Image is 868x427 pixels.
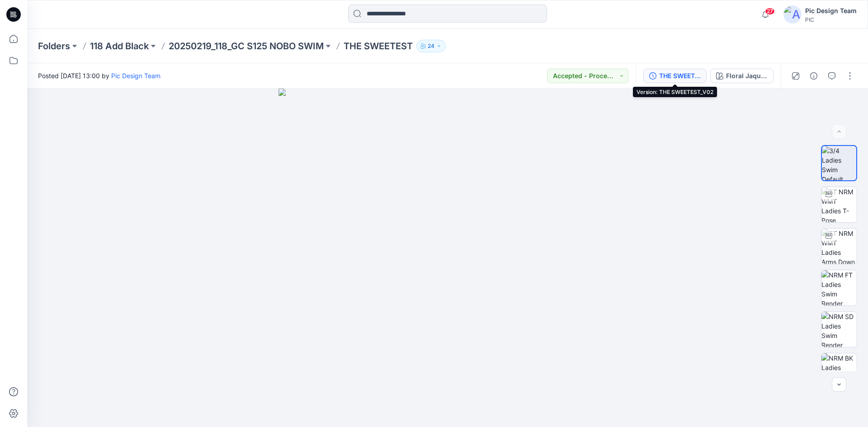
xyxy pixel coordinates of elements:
[416,40,446,52] button: 24
[805,16,857,23] div: PIC
[726,71,768,81] div: Floral Jaquard
[807,69,821,83] button: Details
[38,71,160,80] span: Posted [DATE] 13:00 by
[278,89,617,427] img: eyJhbGciOiJIUzI1NiIsImtpZCI6IjAiLCJzbHQiOiJzZXMiLCJ0eXAiOiJKV1QifQ.eyJkYXRhIjp7InR5cGUiOiJzdG9yYW...
[169,40,324,52] a: 20250219_118_GC S125 NOBO SWIM
[821,353,857,389] img: NRM BK Ladies Swim Ghost Render
[428,41,434,51] p: 24
[38,40,70,52] a: Folders
[821,229,857,264] img: TT NRM WMT Ladies Arms Down
[643,69,707,83] button: THE SWEETEST_V02
[765,8,775,15] span: 27
[821,187,857,222] img: TT NRM WMT Ladies T-Pose
[90,40,149,52] a: 118 Add Black
[821,270,857,305] img: NRM FT Ladies Swim Render
[659,71,701,81] div: THE SWEETEST_V02
[344,40,413,52] p: THE SWEETEST
[710,69,774,83] button: Floral Jaquard
[805,5,857,16] div: Pic Design Team
[822,146,856,180] img: 3/4 Ladies Swim Default
[821,312,857,347] img: NRM SD Ladies Swim Render
[783,5,802,23] img: avatar
[111,72,160,80] a: Pic Design Team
